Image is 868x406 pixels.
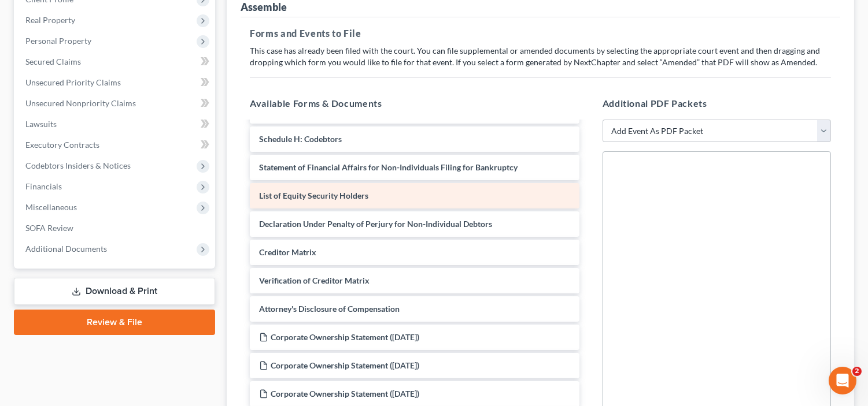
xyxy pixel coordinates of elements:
[25,223,73,233] span: SOFA Review
[829,367,856,394] iframe: Intercom live chat
[25,15,75,25] span: Real Property
[852,367,862,376] span: 2
[250,27,831,40] h5: Forms and Events to File
[16,135,215,155] a: Executory Contracts
[271,332,419,342] span: Corporate Ownership Statement ([DATE])
[25,140,99,150] span: Executory Contracts
[250,96,579,110] h5: Available Forms & Documents
[259,275,370,285] span: Verification of Creditor Matrix
[14,310,215,335] a: Review & File
[271,360,419,370] span: Corporate Ownership Statement ([DATE])
[25,119,57,129] span: Lawsuits
[16,72,215,93] a: Unsecured Priority Claims
[16,51,215,72] a: Secured Claims
[250,45,831,68] p: This case has already been filed with the court. You can file supplemental or amended documents b...
[25,181,62,191] span: Financials
[603,96,831,110] h5: Additional PDF Packets
[271,389,419,398] span: Corporate Ownership Statement ([DATE])
[259,304,400,314] span: Attorney's Disclosure of Compensation
[16,93,215,114] a: Unsecured Nonpriority Claims
[25,36,91,46] span: Personal Property
[259,162,518,172] span: Statement of Financial Affairs for Non-Individuals Filing for Bankruptcy
[25,202,77,212] span: Miscellaneous
[25,244,107,254] span: Additional Documents
[259,219,492,229] span: Declaration Under Penalty of Perjury for Non-Individual Debtors
[16,218,215,239] a: SOFA Review
[14,278,215,305] a: Download & Print
[25,98,136,108] span: Unsecured Nonpriority Claims
[259,247,316,257] span: Creditor Matrix
[16,114,215,135] a: Lawsuits
[25,161,131,170] span: Codebtors Insiders & Notices
[259,134,342,144] span: Schedule H: Codebtors
[25,77,121,87] span: Unsecured Priority Claims
[259,191,368,200] span: List of Equity Security Holders
[25,57,81,66] span: Secured Claims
